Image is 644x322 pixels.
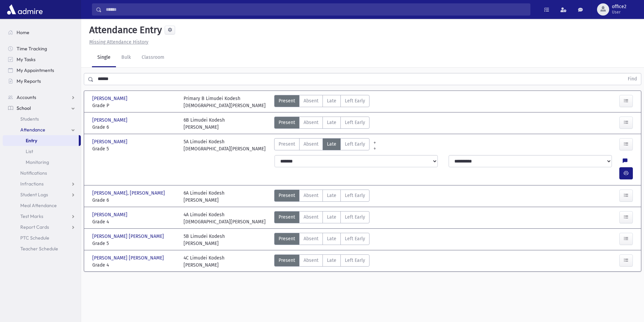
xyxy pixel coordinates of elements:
[3,157,81,168] a: Monitoring
[279,235,295,242] span: Present
[274,117,369,131] div: AttTypes
[3,168,81,178] a: Notifications
[612,9,626,15] span: User
[102,3,530,16] input: Search
[20,202,57,208] span: Meal Attendance
[345,119,365,126] span: Left Early
[184,211,266,225] div: 4A Limudei Kodesh [DEMOGRAPHIC_DATA][PERSON_NAME]
[279,119,295,126] span: Present
[184,95,266,109] div: Primary B Limudei Kodesh [DEMOGRAPHIC_DATA][PERSON_NAME]
[92,102,177,109] span: Grade P
[92,233,165,240] span: [PERSON_NAME] [PERSON_NAME]
[274,233,369,247] div: AttTypes
[345,192,365,199] span: Left Early
[327,192,336,199] span: Late
[20,224,49,230] span: Report Cards
[3,243,81,254] a: Teacher Schedule
[184,117,225,131] div: 6B Limudei Kodesh [PERSON_NAME]
[20,192,48,198] span: Student Logs
[345,141,365,148] span: Left Early
[92,254,165,262] span: [PERSON_NAME] [PERSON_NAME]
[116,48,136,67] a: Bulk
[92,262,177,269] span: Grade 4
[87,39,148,45] a: Missing Attendance History
[3,178,81,189] a: Infractions
[3,200,81,211] a: Meal Attendance
[304,97,318,104] span: Absent
[89,39,148,45] u: Missing Attendance History
[279,214,295,221] span: Present
[92,218,177,225] span: Grade 4
[3,103,81,114] a: School
[20,235,49,241] span: PTC Schedule
[20,116,39,122] span: Students
[304,119,318,126] span: Absent
[279,97,295,104] span: Present
[92,145,177,152] span: Grade 5
[304,141,318,148] span: Absent
[274,138,369,152] div: AttTypes
[92,138,129,145] span: [PERSON_NAME]
[5,3,44,16] img: AdmirePro
[345,235,365,242] span: Left Early
[92,124,177,131] span: Grade 6
[20,213,43,219] span: Test Marks
[345,214,365,221] span: Left Early
[304,257,318,264] span: Absent
[304,214,318,221] span: Absent
[184,138,266,152] div: 5A Limudei Kodesh [DEMOGRAPHIC_DATA][PERSON_NAME]
[304,192,318,199] span: Absent
[87,24,162,36] h5: Attendance Entry
[184,190,224,204] div: 6A Limudei Kodesh [PERSON_NAME]
[26,148,33,154] span: List
[279,257,295,264] span: Present
[20,127,45,133] span: Attendance
[3,65,81,76] a: My Appointments
[26,159,49,165] span: Monitoring
[3,222,81,232] a: Report Cards
[20,170,47,176] span: Notifications
[17,94,36,100] span: Accounts
[612,4,626,9] span: office2
[92,117,129,124] span: [PERSON_NAME]
[327,141,336,148] span: Late
[304,235,318,242] span: Absent
[3,43,81,54] a: Time Tracking
[327,257,336,264] span: Late
[92,48,116,67] a: Single
[17,105,31,111] span: School
[274,95,369,109] div: AttTypes
[327,214,336,221] span: Late
[3,76,81,86] a: My Reports
[3,114,81,124] a: Students
[17,67,54,73] span: My Appointments
[345,97,365,104] span: Left Early
[3,92,81,103] a: Accounts
[279,141,295,148] span: Present
[184,254,224,269] div: 4C Limudei Kodesh [PERSON_NAME]
[184,233,225,247] div: 5B Limudei Kodesh [PERSON_NAME]
[327,235,336,242] span: Late
[3,54,81,65] a: My Tasks
[3,146,81,157] a: List
[345,257,365,264] span: Left Early
[274,190,369,204] div: AttTypes
[327,119,336,126] span: Late
[92,190,166,197] span: [PERSON_NAME], [PERSON_NAME]
[17,29,29,35] span: Home
[327,97,336,104] span: Late
[26,138,37,144] span: Entry
[20,181,44,187] span: Infractions
[274,211,369,225] div: AttTypes
[17,46,47,52] span: Time Tracking
[92,240,177,247] span: Grade 5
[17,78,41,84] span: My Reports
[92,211,129,218] span: [PERSON_NAME]
[274,254,369,269] div: AttTypes
[3,189,81,200] a: Student Logs
[3,124,81,135] a: Attendance
[17,56,35,63] span: My Tasks
[3,211,81,222] a: Test Marks
[279,192,295,199] span: Present
[20,246,58,252] span: Teacher Schedule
